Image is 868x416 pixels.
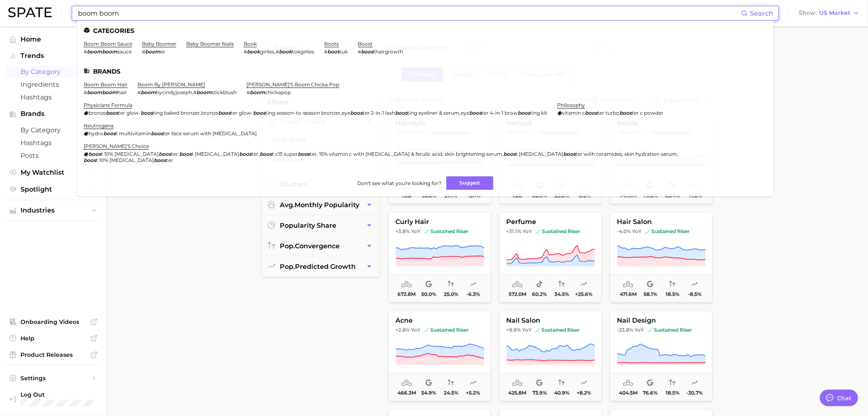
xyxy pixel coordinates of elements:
[106,110,118,116] em: boos
[7,50,100,62] button: Trends
[506,327,521,333] span: +9.9%
[504,151,516,157] em: boos
[7,124,100,136] a: by Category
[509,291,526,297] span: 572.0m
[425,378,432,388] span: popularity share: Google
[89,130,103,136] span: hydro
[21,35,86,43] span: Home
[21,52,86,60] span: Trends
[84,81,128,88] a: boom boom hair
[260,151,272,157] em: boos
[171,151,178,157] span: ter
[342,110,351,116] span: eye
[253,110,265,116] em: boos
[142,49,145,55] span: #
[610,311,713,401] button: nail design-23.8% YoYsustained risersustained riser404.5m76.6%18.5%-30.7%
[160,49,165,55] span: er
[669,378,676,388] span: popularity convergence: Very Low Convergence
[280,201,359,209] span: monthly popularity
[280,242,295,250] abbr: popularity index
[446,176,493,190] button: Suggest
[21,318,86,326] span: Onboarding Videos
[357,180,441,186] span: Don't see what you're looking for?
[21,152,86,159] span: Posts
[7,166,100,179] a: My Watchlist
[444,390,458,396] span: 24.5%
[84,157,96,163] em: boos
[397,390,416,396] span: 466.3m
[156,89,192,95] span: bycindyjoseph
[351,110,363,116] em: boos
[244,49,315,55] div: ,
[7,65,100,78] a: by Category
[279,49,292,55] em: book
[555,291,569,297] span: 34.5%
[280,242,340,250] span: convergence
[395,110,408,116] em: boos
[424,327,468,333] span: sustained riser
[280,263,295,270] abbr: popularity index
[21,139,86,147] span: Hashtags
[508,390,526,396] span: 425.8m
[686,390,703,396] span: -30.7%
[361,49,374,55] em: boos
[244,49,247,55] span: #
[280,222,336,229] span: popularity share
[151,130,163,136] em: boos
[512,280,523,289] span: average monthly popularity: Very High Popularity
[617,228,631,234] span: -4.0%
[247,89,250,95] span: #
[84,110,548,116] div: , , ,
[470,110,482,116] em: boos
[250,89,265,95] em: boom
[499,311,602,401] button: nail salon+9.9% YoYsustained risersustained riser425.8m73.9%40.9%+8.2%
[218,110,231,116] em: boos
[558,378,565,388] span: popularity convergence: Medium Convergence
[576,151,677,157] span: ter with ceramides, skin hydration serum
[643,390,658,396] span: 76.6%
[179,151,192,157] em: boos
[532,291,547,297] span: 60.2%
[358,41,373,47] a: boost
[137,81,205,88] a: boom by [PERSON_NAME]
[340,49,348,55] span: suk
[196,89,212,95] em: boom
[363,110,395,116] span: ter 2-in-1 lash
[87,89,117,95] em: boomboom
[7,372,100,384] a: Settings
[21,374,86,382] span: Settings
[482,110,518,116] span: ter 4-in-1 brow
[7,136,100,149] a: Hashtags
[7,91,100,104] a: Hashtags
[7,332,100,344] a: Help
[647,280,653,289] span: popularity share: Google
[186,41,234,47] a: baby boomer nails
[101,151,159,157] span: t 10% [MEDICAL_DATA]
[84,27,767,34] li: Categories
[193,89,196,95] span: #
[262,195,379,215] button: avg.monthly popularity
[535,327,580,333] span: sustained riser
[141,89,156,95] em: boom
[137,89,141,95] span: #
[21,126,86,134] span: by Category
[470,280,476,289] span: popularity predicted growth: Uncertain
[397,291,416,297] span: 672.8m
[401,378,412,388] span: average monthly popularity: Very High Popularity
[635,327,644,333] span: YoY
[623,378,633,388] span: average monthly popularity: Very High Popularity
[558,280,565,289] span: popularity convergence: Low Convergence
[461,110,470,116] span: eye
[632,110,664,116] span: ter c powder
[580,280,587,289] span: popularity predicted growth: Very Likely
[666,291,679,297] span: 18.5%
[421,390,436,396] span: 54.9%
[535,228,580,235] span: sustained riser
[388,212,491,303] button: curly hair+3.8% YoYsustained risersustained riser672.8m50.0%25.0%-6.3%
[500,317,601,324] span: nail salon
[620,110,632,116] em: boos
[610,212,713,303] button: hair salon-4.0% YoYsustained risersustained riser471.6m58.1%18.5%-8.5%
[84,102,132,108] a: physicians formula
[523,228,532,235] span: YoY
[265,110,341,116] span: ting season-to-season bronzer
